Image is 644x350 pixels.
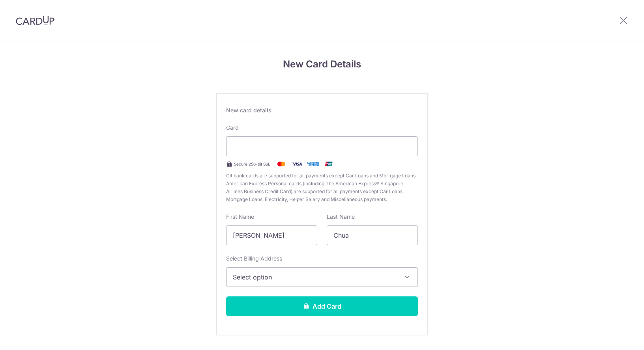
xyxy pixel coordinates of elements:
div: New card details [226,106,418,114]
img: .alt.amex [305,159,321,169]
span: Select option [233,272,397,282]
img: Mastercard [273,159,289,169]
button: Select option [226,267,418,287]
h4: New Card Details [216,57,428,71]
input: Cardholder Last Name [327,225,418,245]
input: Cardholder First Name [226,225,317,245]
img: CardUp [16,16,54,25]
img: Visa [289,159,305,169]
span: Secure 256-bit SSL [234,161,270,167]
span: Citibank cards are supported for all payments except Car Loans and Mortgage Loans. American Expre... [226,172,418,203]
label: Last Name [327,213,355,221]
label: First Name [226,213,254,221]
button: Add Card [226,296,418,316]
label: Card [226,124,239,132]
label: Select Billing Address [226,255,282,262]
img: .alt.unionpay [321,159,337,169]
iframe: Secure card payment input frame [233,141,411,151]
